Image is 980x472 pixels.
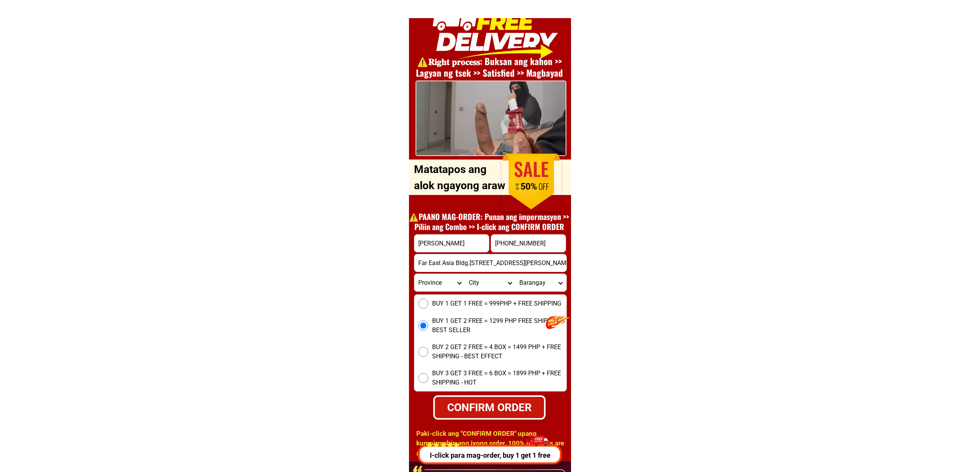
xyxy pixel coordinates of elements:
select: Select commune [515,274,566,291]
h1: 50% [509,181,548,192]
div: CONFIRM ORDER [429,398,549,416]
span: BUY 1 GET 2 FREE = 1299 PHP FREE SHIPPING - BEST SELLER [432,316,566,335]
select: Select province [414,274,465,291]
span: BUY 1 GET 1 FREE = 999PHP + FREE SHIPPING [432,299,561,308]
input: Input full_name [414,235,489,252]
select: Select district [465,274,515,291]
span: BUY 2 GET 2 FREE = 4 BOX = 1499 PHP + FREE SHIPPING - BEST EFFECT [432,343,566,361]
p: I-click para mag-order, buy 1 get 1 free [416,450,564,460]
input: Input phone_number [491,235,566,252]
input: BUY 2 GET 2 FREE = 4 BOX = 1499 PHP + FREE SHIPPING - BEST EFFECT [418,347,428,357]
h1: Paki-click ang "CONFIRM ORDER" upang kumpirmahin ang iyong order. 100% of orders are anonymous an... [416,429,569,468]
h1: ⚠️️𝐑𝐢𝐠𝐡𝐭 𝐩𝐫𝐨𝐜𝐞𝐬𝐬: Buksan ang kahon >> Lagyan ng tsek >> Satisfied >> Magbayad [405,56,573,79]
p: Matatapos ang alok ngayong araw [414,161,509,194]
input: Input address [414,254,566,272]
h1: ORDER DITO [436,155,558,189]
input: BUY 1 GET 1 FREE = 999PHP + FREE SHIPPING [418,299,428,309]
span: BUY 3 GET 3 FREE = 6 BOX = 1899 PHP + FREE SHIPPING - HOT [432,369,566,387]
input: BUY 1 GET 2 FREE = 1299 PHP FREE SHIPPING - BEST SELLER [418,321,428,331]
input: BUY 3 GET 3 FREE = 6 BOX = 1899 PHP + FREE SHIPPING - HOT [418,373,428,383]
h1: ⚠️️PAANO MAG-ORDER: Punan ang impormasyon >> Piliin ang Combo >> I-click ang CONFIRM ORDER [405,212,573,232]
